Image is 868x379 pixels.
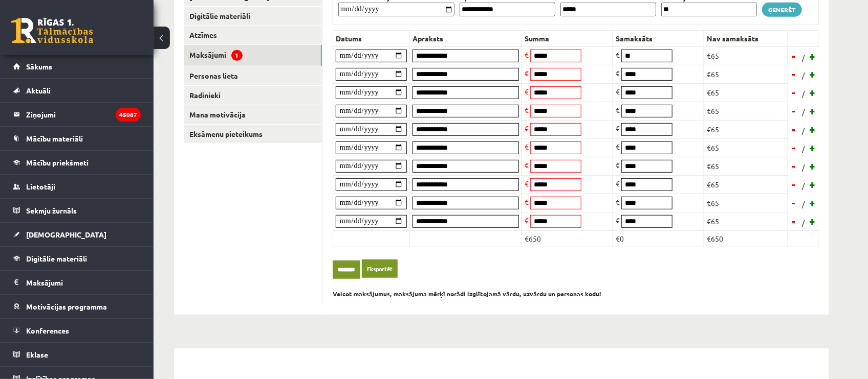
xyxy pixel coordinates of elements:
[26,230,106,239] span: [DEMOGRAPHIC_DATA]
[410,30,522,46] th: Apraksts
[801,52,806,63] span: /
[184,125,322,144] a: Eksāmenu pieteikums
[808,140,818,155] a: +
[13,295,141,318] a: Motivācijas programma
[525,68,529,78] span: €
[525,87,529,96] span: €
[13,223,141,246] a: [DEMOGRAPHIC_DATA]
[26,103,141,126] legend: Ziņojumi
[525,50,529,59] span: €
[789,177,799,192] a: -
[184,66,322,85] a: Personas lieta
[616,68,620,78] span: €
[616,142,620,151] span: €
[13,343,141,366] a: Eklase
[801,125,806,136] span: /
[26,326,69,335] span: Konferences
[808,195,818,210] a: +
[26,302,107,311] span: Motivācijas programma
[789,122,799,137] a: -
[704,230,788,247] td: €650
[789,140,799,155] a: -
[231,50,243,61] span: 1
[616,197,620,206] span: €
[26,206,77,215] span: Sekmju žurnāls
[808,122,818,137] a: +
[762,3,802,17] a: Ģenerēt
[616,124,620,133] span: €
[184,86,322,105] a: Radinieki
[26,182,55,191] span: Lietotāji
[13,151,141,174] a: Mācību priekšmeti
[333,290,601,298] b: Veicot maksājumus, maksājuma mērķī norādi izglītojamā vārdu, uzvārdu un personas kodu!
[525,124,529,133] span: €
[13,79,141,102] a: Aktuāli
[26,134,83,143] span: Mācību materiāli
[26,62,52,71] span: Sākums
[704,175,788,194] td: €65
[13,127,141,150] a: Mācību materiāli
[26,271,141,294] legend: Maksājumi
[808,158,818,174] a: +
[704,157,788,175] td: €65
[522,230,613,247] td: €650
[11,18,93,43] a: Rīgas 1. Tālmācības vidusskola
[616,160,620,170] span: €
[525,216,529,225] span: €
[116,108,141,122] i: 45087
[704,102,788,120] td: €65
[362,259,398,278] a: Eksportēt
[525,160,529,170] span: €
[522,30,613,46] th: Summa
[13,247,141,270] a: Digitālie materiāli
[801,144,806,154] span: /
[26,158,89,167] span: Mācību priekšmeti
[616,87,620,96] span: €
[789,214,799,229] a: -
[26,350,48,359] span: Eklase
[13,103,141,126] a: Ziņojumi45087
[13,175,141,198] a: Lietotāji
[184,105,322,124] a: Mana motivācija
[616,50,620,59] span: €
[808,49,818,64] a: +
[525,105,529,114] span: €
[704,65,788,83] td: €65
[616,105,620,114] span: €
[13,319,141,342] a: Konferences
[704,194,788,212] td: €65
[26,86,51,95] span: Aktuāli
[801,162,806,173] span: /
[184,7,322,26] a: Digitālie materiāli
[616,216,620,225] span: €
[704,138,788,157] td: €65
[704,46,788,65] td: €65
[801,180,806,191] span: /
[789,49,799,64] a: -
[613,230,704,247] td: €0
[13,55,141,78] a: Sākums
[704,30,788,46] th: Nav samaksāts
[789,66,799,82] a: -
[789,85,799,100] a: -
[13,199,141,222] a: Sekmju žurnāls
[333,30,410,46] th: Datums
[808,177,818,192] a: +
[704,212,788,230] td: €65
[184,45,322,66] a: Maksājumi1
[613,30,704,46] th: Samaksāts
[616,179,620,188] span: €
[801,107,806,117] span: /
[808,103,818,119] a: +
[184,26,322,44] a: Atzīmes
[808,214,818,229] a: +
[789,158,799,174] a: -
[26,254,87,263] span: Digitālie materiāli
[704,120,788,138] td: €65
[801,88,806,99] span: /
[808,66,818,82] a: +
[525,179,529,188] span: €
[789,103,799,119] a: -
[801,70,806,81] span: /
[789,195,799,210] a: -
